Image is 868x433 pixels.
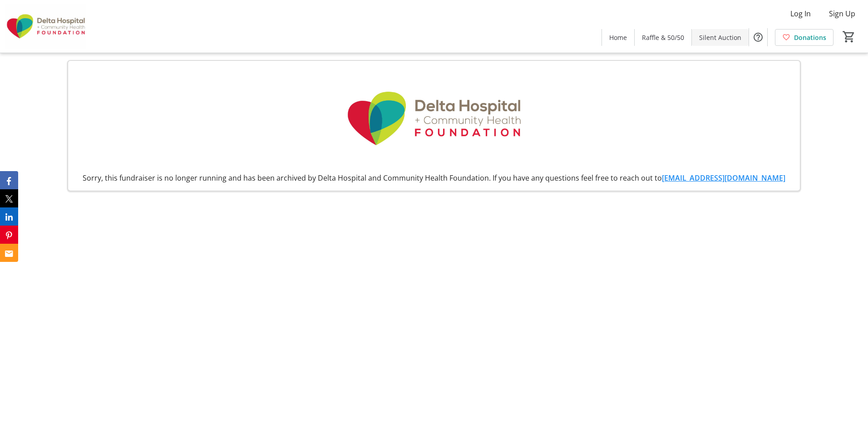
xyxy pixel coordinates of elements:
[775,29,833,46] a: Donations
[602,29,634,46] a: Home
[609,33,627,42] span: Home
[841,29,857,45] button: Cart
[635,29,691,46] a: Raffle & 50/50
[662,173,785,183] a: [EMAIL_ADDRESS][DOMAIN_NAME]
[5,4,86,49] img: Delta Hospital and Community Health Foundation's Logo
[790,8,811,19] span: Log In
[75,172,793,183] div: Sorry, this fundraiser is no longer running and has been archived by Delta Hospital and Community...
[822,6,863,21] button: Sign Up
[794,33,826,42] span: Donations
[829,8,855,19] span: Sign Up
[699,33,741,42] span: Silent Auction
[749,28,767,46] button: Help
[642,33,684,42] span: Raffle & 50/50
[783,6,818,21] button: Log In
[345,68,524,169] img: Delta Hospital and Community Health Foundation logo
[692,29,749,46] a: Silent Auction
